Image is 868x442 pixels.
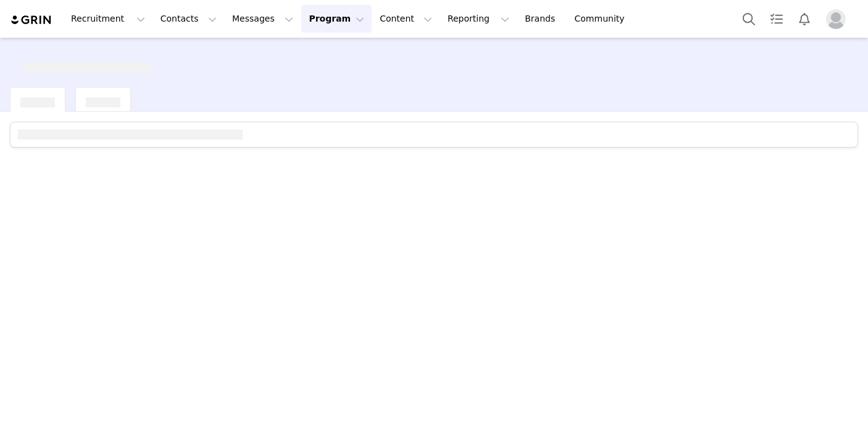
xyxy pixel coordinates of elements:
[791,5,818,33] button: Notifications
[225,5,301,33] button: Messages
[763,5,790,33] a: Tasks
[819,9,858,29] button: Profile
[372,5,440,33] button: Content
[10,14,53,26] img: grin logo
[735,5,762,33] button: Search
[440,5,517,33] button: Reporting
[517,5,566,33] a: Brands
[64,5,152,33] button: Recruitment
[153,5,224,33] button: Contacts
[20,88,55,107] div: [object Object]
[826,9,846,29] img: placeholder-profile.jpg
[22,52,151,72] div: [object Object]
[301,5,372,33] button: Program
[86,88,120,107] div: [object Object]
[567,5,638,33] a: Community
